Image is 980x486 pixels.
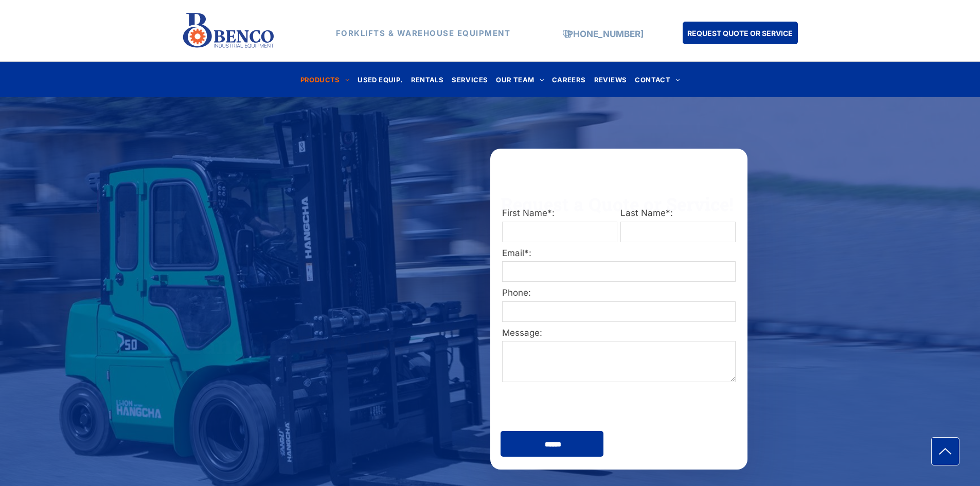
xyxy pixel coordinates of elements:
[502,389,643,425] iframe: reCAPTCHA
[502,207,617,220] label: First Name*:
[492,73,548,86] a: OUR TEAM
[548,73,590,86] a: CAREERS
[501,192,734,215] span: Request a Quote or Service!
[182,328,292,362] span: Hangcha
[296,73,354,86] a: PRODUCTS
[353,73,406,86] a: USED EQUIP.
[590,73,631,86] a: REVIEWS
[687,24,793,43] span: REQUEST QUOTE OR SERVICE
[683,22,798,44] a: REQUEST QUOTE OR SERVICE
[336,28,511,38] strong: FORKLIFTS & WAREHOUSE EQUIPMENT
[620,207,736,220] label: Last Name*:
[502,286,736,300] label: Phone:
[448,73,492,86] a: SERVICES
[564,29,644,39] a: [PHONE_NUMBER]
[407,73,448,86] a: RENTALS
[298,328,404,362] span: Forklifts
[631,73,684,86] a: CONTACT
[502,327,736,340] label: Message:
[502,247,736,260] label: Email*:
